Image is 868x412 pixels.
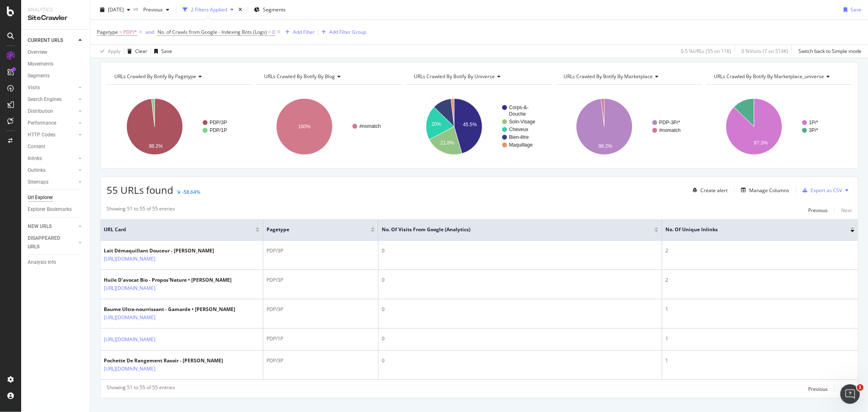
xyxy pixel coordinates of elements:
[104,226,254,233] span: URL Card
[267,226,359,233] span: Pagetype
[665,306,855,313] div: 1
[97,3,133,16] button: [DATE]
[432,121,442,127] text: 20%
[97,28,118,35] span: Pagetype
[382,306,658,313] div: 0
[104,357,223,364] div: Pochette De Rangement Rasoir - [PERSON_NAME]
[28,48,84,57] a: Overview
[749,187,789,194] div: Manage Columns
[28,222,76,231] a: NEW URLS
[28,60,84,68] a: Movements
[28,154,76,163] a: Inlinks
[146,28,154,36] button: and
[509,111,526,117] text: Douche
[119,28,122,35] span: =
[28,142,45,151] div: Content
[108,48,120,55] div: Apply
[107,91,252,162] div: A chart.
[463,122,477,127] text: 45.5%
[161,48,172,55] div: Save
[107,183,173,197] span: 55 URLs found
[562,70,695,83] h4: URLs Crawled By Botify By marketplace
[107,384,175,394] div: Showing 51 to 55 of 55 entries
[406,91,552,162] svg: A chart.
[123,26,137,38] span: PDP/*
[665,226,838,233] span: No. of Unique Inlinks
[191,6,227,13] div: 2 Filters Applied
[28,178,76,186] a: Sitemaps
[28,83,76,92] a: Visits
[738,185,789,195] button: Manage Columns
[659,127,681,133] text: #nomatch
[28,107,76,116] a: Distribution
[689,184,728,197] button: Create alert
[268,28,271,35] span: =
[267,306,375,313] div: PDP/3P
[28,72,84,80] a: Segments
[104,335,155,344] a: [URL][DOMAIN_NAME]
[329,28,366,35] div: Add Filter Group
[359,123,381,129] text: #nomatch
[28,13,83,23] div: SiteCrawler
[28,205,72,214] div: Explorer Bookmarks
[28,48,47,57] div: Overview
[267,335,375,342] div: PDP/1P
[857,384,864,391] span: 1
[149,143,163,149] text: 98.2%
[28,234,69,251] div: DISAPPEARED URLS
[706,91,852,162] svg: A chart.
[840,384,860,404] iframe: Intercom live chat
[799,184,842,197] button: Export as CSV
[598,143,612,149] text: 98.2%
[28,60,53,68] div: Movements
[714,73,824,80] span: URLs Crawled By Botify By marketplace_universe
[157,28,267,35] span: No. of Crawls from Google - Indexing Bots (Logs)
[251,3,289,16] button: Segments
[665,247,855,254] div: 2
[659,120,680,125] text: PDP-3P/*
[556,91,702,162] svg: A chart.
[267,276,375,284] div: PDP/3P
[140,6,163,13] span: Previous
[28,193,84,202] a: Url Explorer
[28,83,40,92] div: Visits
[263,6,286,13] span: Segments
[811,187,842,194] div: Export as CSV
[210,127,227,133] text: PDP/1P
[282,27,315,37] button: Add Filter
[28,178,48,186] div: Sitemaps
[564,73,653,80] span: URLs Crawled By Botify By marketplace
[382,335,658,342] div: 0
[28,205,84,214] a: Explorer Bookmarks
[414,73,495,80] span: URLs Crawled By Botify By universe
[151,45,172,58] button: Save
[28,166,76,175] a: Outlinks
[179,3,237,16] button: 2 Filters Applied
[28,222,52,231] div: NEW URLS
[272,26,275,38] span: 0
[382,276,658,284] div: 0
[28,95,76,104] a: Search Engines
[382,357,658,364] div: 0
[28,95,61,104] div: Search Engines
[841,207,852,214] div: Next
[298,124,311,129] text: 100%
[681,48,731,55] div: 0.5 % URLs ( 55 on 11K )
[104,365,155,373] a: [URL][DOMAIN_NAME]
[256,91,402,162] svg: A chart.
[262,70,395,83] h4: URLs Crawled By Botify By blog
[840,3,861,16] button: Save
[28,131,76,139] a: HTTP Codes
[665,357,855,364] div: 1
[28,258,84,267] a: Analysis Info
[104,313,155,322] a: [URL][DOMAIN_NAME]
[318,27,366,37] button: Add Filter Group
[28,36,63,45] div: CURRENT URLS
[113,70,245,83] h4: URLs Crawled By Botify By pagetype
[28,107,53,116] div: Distribution
[28,119,56,127] div: Performance
[795,45,861,58] button: Switch back to Simple mode
[28,7,83,13] div: Analytics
